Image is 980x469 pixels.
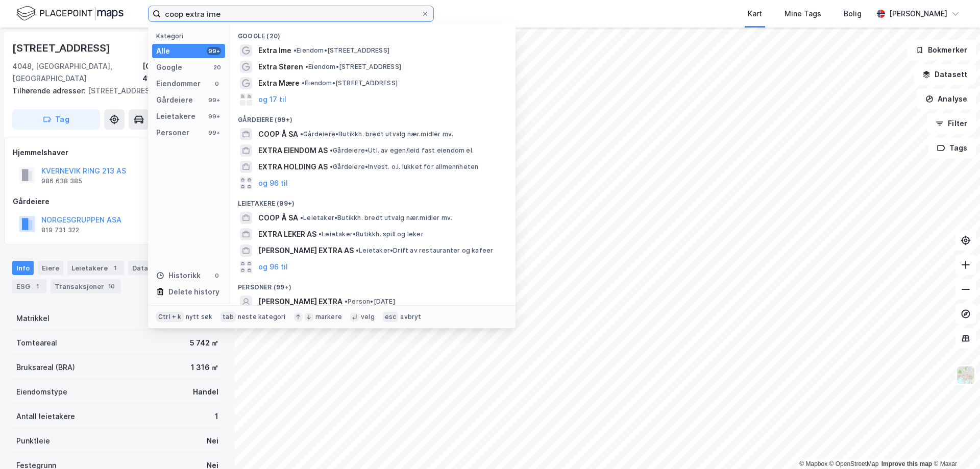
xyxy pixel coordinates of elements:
div: Eiendomstype [16,386,67,398]
div: Gårdeiere [156,94,193,106]
div: ESG [12,279,46,293]
span: • [302,79,305,87]
div: 20 [213,63,221,71]
div: Delete history [168,286,219,298]
span: • [300,214,303,221]
div: 99+ [207,96,221,104]
button: Bokmerker [907,40,976,60]
span: • [305,63,308,70]
span: Person • [DATE] [345,298,395,306]
div: Historikk [156,269,201,282]
button: og 96 til [258,177,288,189]
div: Google [156,61,182,73]
span: Leietaker • Drift av restauranter og kafeer [356,246,493,255]
button: Analyse [917,89,976,109]
input: Søk på adresse, matrikkel, gårdeiere, leietakere eller personer [161,6,421,21]
div: Personer (99+) [230,275,516,293]
div: Leietakere [156,110,195,122]
span: Gårdeiere • Utl. av egen/leid fast eiendom el. [330,146,474,155]
span: Leietaker • Butikkh. spill og leker [318,230,424,238]
span: • [318,230,322,238]
div: Datasett [128,261,179,275]
div: [STREET_ADDRESS] [12,40,112,56]
img: logo.f888ab2527a4732fd821a326f86c7f29.svg [16,5,124,22]
a: OpenStreetMap [829,460,879,467]
div: Kart [748,8,762,20]
div: tab [220,312,236,322]
div: Eiere [38,261,63,275]
div: Google (20) [230,24,516,42]
div: Personer [156,127,189,139]
span: Eiendom • [STREET_ADDRESS] [302,79,398,87]
div: 10 [106,281,117,291]
div: Kategori [156,32,225,40]
div: markere [315,313,342,321]
div: Leietakere (99+) [230,191,516,210]
div: 0 [213,80,221,88]
div: Gårdeiere (99+) [230,108,516,126]
span: Extra Ime [258,44,291,57]
div: 1 [110,263,120,273]
span: • [330,163,333,170]
button: Filter [927,113,976,134]
div: 1 316 ㎡ [191,361,218,374]
button: Datasett [914,64,976,85]
div: 99+ [207,112,221,120]
span: COOP Å SA [258,128,298,140]
div: Mine Tags [785,8,821,20]
span: • [293,46,297,54]
div: 99+ [207,47,221,55]
img: Z [956,365,975,385]
div: Antall leietakere [16,410,75,423]
div: 4048, [GEOGRAPHIC_DATA], [GEOGRAPHIC_DATA] [12,60,142,85]
span: Gårdeiere • Invest. o.l. lukket for allmennheten [330,163,478,171]
div: 1 [32,281,42,291]
div: Ctrl + k [156,312,184,322]
div: Punktleie [16,435,50,447]
span: Leietaker • Butikkh. bredt utvalg nær.midler mv. [300,214,452,222]
button: og 17 til [258,93,286,106]
div: Matrikkel [16,312,50,325]
div: Hjemmelshaver [13,146,222,159]
div: nytt søk [186,313,213,321]
div: Transaksjoner [51,279,121,293]
button: Tag [12,109,100,130]
a: Improve this map [881,460,932,467]
div: neste kategori [238,313,286,321]
span: Extra Mære [258,77,300,89]
span: EXTRA LEKER AS [258,228,316,240]
div: Handel [193,386,218,398]
span: [PERSON_NAME] EXTRA AS [258,244,354,257]
button: Tags [928,138,976,158]
div: 0 [213,271,221,280]
span: EXTRA HOLDING AS [258,161,328,173]
div: 5 742 ㎡ [190,337,218,349]
div: Info [12,261,34,275]
div: 1 [215,410,218,423]
div: esc [383,312,399,322]
span: • [300,130,303,138]
span: Eiendom • [STREET_ADDRESS] [305,63,401,71]
div: Eiendommer [156,78,201,90]
span: Tilhørende adresser: [12,86,88,95]
div: [GEOGRAPHIC_DATA], 41/1280 [142,60,223,85]
div: avbryt [400,313,421,321]
div: Bolig [844,8,862,20]
div: 99+ [207,129,221,137]
div: 819 731 322 [41,226,79,234]
button: og 96 til [258,261,288,273]
a: Mapbox [799,460,827,467]
span: COOP Å SA [258,212,298,224]
div: 986 638 385 [41,177,82,185]
div: Tomteareal [16,337,57,349]
span: • [330,146,333,154]
div: [STREET_ADDRESS] [12,85,214,97]
div: Leietakere [67,261,124,275]
span: Gårdeiere • Butikkh. bredt utvalg nær.midler mv. [300,130,453,138]
div: Gårdeiere [13,195,222,208]
div: Kontrollprogram for chat [929,420,980,469]
span: • [345,298,348,305]
iframe: Chat Widget [929,420,980,469]
span: • [356,246,359,254]
span: EXTRA EIENDOM AS [258,144,328,157]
